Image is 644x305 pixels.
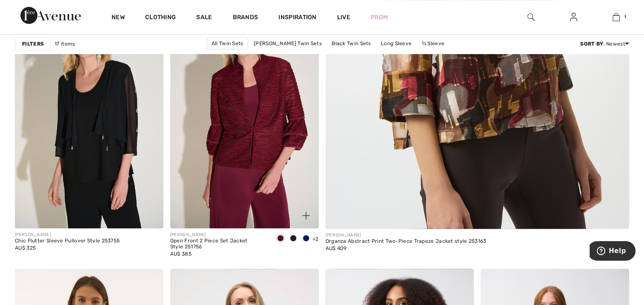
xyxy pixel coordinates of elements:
img: My Bag [613,12,620,22]
div: Merlot [274,232,287,246]
div: [PERSON_NAME] [15,232,120,238]
img: My Info [570,12,577,22]
img: Chic Flutter Sleeve Pullover Style 253755. Black [15,6,163,228]
div: : Newest [580,40,629,48]
a: ¾ Sleeve [418,38,449,49]
iframe: Opens a widget where you can find more information [590,241,635,262]
div: Midnight Blue [287,232,300,246]
div: Open Front 2 Piece Set Jacket Style 251756 [170,238,267,250]
div: Organza Abstract Print Two-Piece Trapeze Jacket style 253163 [326,239,487,245]
a: New [112,14,125,23]
a: Black Twin Sets [327,38,375,49]
a: 1 [595,12,637,22]
strong: Sort By [580,41,603,47]
a: [PERSON_NAME] Twin Sets [249,38,326,49]
a: Live [337,13,350,22]
span: AU$ 385 [170,251,192,257]
span: +2 [312,236,319,242]
a: Sale [196,14,212,23]
span: AU$ 409 [326,245,347,251]
div: [PERSON_NAME] [170,232,267,238]
span: AU$ 325 [15,245,36,251]
a: Sign In [563,12,584,23]
strong: Filters [22,40,44,48]
img: 1ère Avenue [20,7,81,24]
div: Royal Sapphire 163 [300,232,312,246]
img: plus_v2.svg [302,212,310,219]
a: All Twin Sets [207,37,248,49]
span: 17 items [54,40,75,48]
img: search the website [527,12,535,22]
a: Brands [233,14,258,23]
span: 1 [624,13,626,21]
a: Prom [371,13,388,22]
img: Open Front 2 Piece Set Jacket Style 251756. Black [170,6,319,228]
a: Clothing [145,14,176,23]
div: [PERSON_NAME] [326,232,487,239]
div: Chic Flutter Sleeve Pullover Style 253755 [15,238,120,244]
span: Inspiration [278,14,316,23]
a: Long Sleeve [377,38,416,49]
